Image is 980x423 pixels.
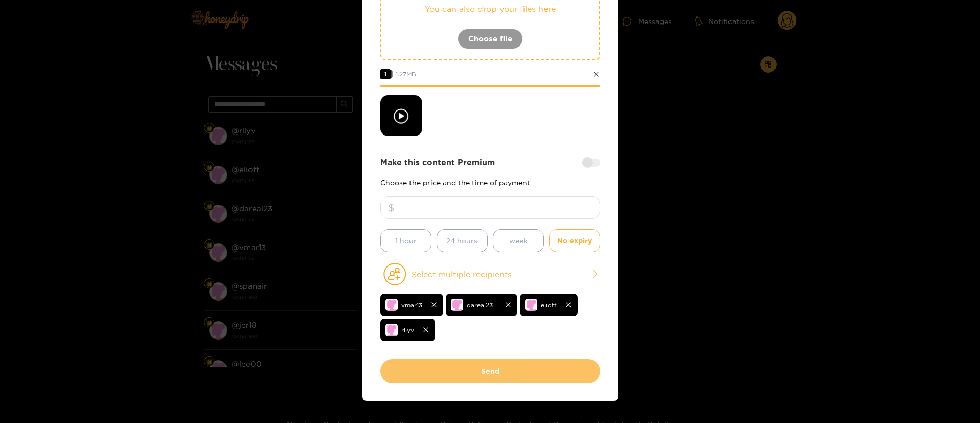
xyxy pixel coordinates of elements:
span: 1 hour [395,235,417,247]
span: rllyv [401,324,414,336]
img: no-avatar.png [385,299,398,311]
span: 1 [380,69,391,79]
span: No expiry [557,235,592,247]
p: Choose the price and the time of payment [380,179,600,186]
strong: Make this content Premium [380,157,495,168]
button: Send [380,359,600,383]
span: vmar13 [401,299,422,311]
p: You can also drop your files here [402,3,579,15]
span: 1.27 MB [396,71,416,77]
img: no-avatar.png [525,299,537,311]
button: 1 hour [380,229,431,252]
button: No expiry [549,229,600,252]
img: no-avatar.png [385,324,398,336]
img: no-avatar.png [451,299,463,311]
span: week [509,235,528,247]
button: 24 hours [437,229,488,252]
span: eliott [541,299,557,311]
button: week [493,229,544,252]
span: dareal23_ [467,299,496,311]
button: Select multiple recipients [380,262,600,286]
span: 24 hours [446,235,477,247]
button: Choose file [458,29,523,49]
